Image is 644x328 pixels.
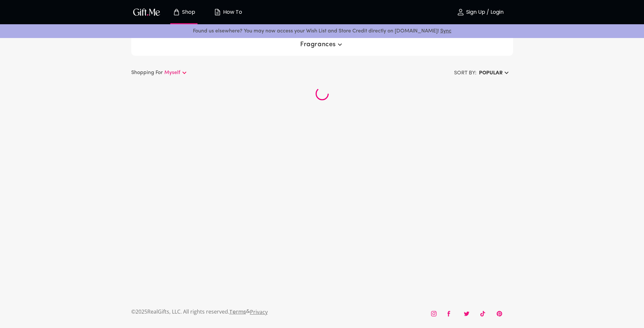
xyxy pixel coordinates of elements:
[221,10,242,15] p: How To
[246,308,250,321] p: &
[298,39,346,50] button: Fragrances
[465,10,504,15] p: Sign Up / Login
[131,69,163,77] p: Shopping For
[447,2,513,23] button: Sign Up / Login
[229,308,246,316] a: Terms
[131,8,162,16] button: GiftMe Logo
[132,7,161,17] img: GiftMe Logo
[440,29,451,34] a: Sync
[250,308,268,316] a: Privacy
[454,69,476,77] h6: SORT BY:
[164,69,180,77] p: Myself
[5,27,639,35] p: Found us elsewhere? You may now access your Wish List and Store Credit directly on [DOMAIN_NAME]!
[210,2,246,23] button: How To
[300,41,344,48] span: Fragrances
[180,10,195,15] p: Shop
[479,69,503,77] h6: Popular
[214,8,221,16] img: how-to.svg
[131,307,229,316] p: © 2025 RealGifts, LLC. All rights reserved.
[166,2,202,23] button: Store page
[476,67,513,79] button: Popular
